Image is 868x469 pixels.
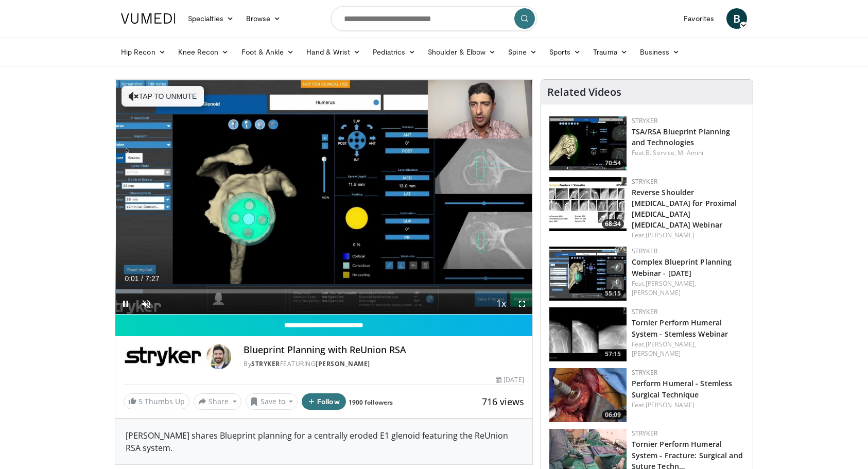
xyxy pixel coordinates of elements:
a: 5 Thumbs Up [124,393,189,409]
a: 1900 followers [349,398,393,407]
button: Tap to unmute [121,86,204,107]
img: fd96287c-ce25-45fb-ab34-2dcfaf53e3ee.150x105_q85_crop-smart_upscale.jpg [549,368,627,422]
a: 06:09 [549,368,627,422]
div: Feat. [632,279,744,298]
div: Feat. [632,148,744,158]
a: [PERSON_NAME], [646,340,696,349]
div: [PERSON_NAME] shares Blueprint planning for a centrally eroded E1 glenoid featuring the ReUnion R... [115,419,532,464]
a: 68:34 [549,177,627,231]
span: 68:34 [602,219,624,229]
a: M. Amini [678,148,703,157]
span: 7:27 [145,274,159,283]
span: 57:15 [602,350,624,359]
a: Knee Recon [172,42,235,62]
a: Complex Blueprint Planning Webinar - [DATE] [632,257,732,277]
span: 06:09 [602,410,624,420]
a: Stryker [632,177,657,186]
a: [PERSON_NAME] [632,288,681,297]
span: 5 [138,396,143,406]
a: TSA/RSA Blueprint Planning and Technologies [632,127,731,147]
a: Stryker [632,307,657,316]
a: Reverse Shoulder [MEDICAL_DATA] for Proximal [MEDICAL_DATA] [MEDICAL_DATA] Webinar [632,187,737,230]
span: 55:15 [602,289,624,298]
a: Specialties [182,8,240,29]
div: Progress Bar [115,289,532,293]
img: VuMedi Logo [121,13,176,24]
a: Tornier Perform Humeral System - Stemless Webinar [632,318,728,338]
div: Feat. [632,340,744,358]
span: 716 views [482,395,524,408]
img: a4d3b802-610a-4c4d-91a4-ffc1b6f0ec47.150x105_q85_crop-smart_upscale.jpg [549,116,627,170]
button: Pause [115,293,136,314]
a: Perform Humeral - Stemless Surgical Technique [632,378,733,399]
a: Stryker [632,368,657,377]
img: Stryker [124,344,202,369]
video-js: Video Player [115,80,532,315]
a: Hand & Wrist [300,42,367,62]
img: 5590996b-cb48-4399-9e45-1e14765bb8fc.150x105_q85_crop-smart_upscale.jpg [549,177,627,231]
a: Spine [502,42,543,62]
a: B [726,8,747,29]
a: [PERSON_NAME] [646,401,695,409]
a: Favorites [678,8,720,29]
a: [PERSON_NAME] [646,231,695,239]
a: B. Service, [646,148,676,157]
button: Playback Rate [491,293,512,314]
div: [DATE] [496,375,524,385]
a: [PERSON_NAME], [646,279,696,288]
button: Unmute [136,293,157,314]
a: Foot & Ankle [235,42,301,62]
a: [PERSON_NAME] [632,349,681,358]
button: Share [194,393,241,410]
div: By FEATURING [244,359,524,369]
span: 0:01 [125,274,138,283]
h4: Related Videos [547,86,621,98]
span: 70:54 [602,159,624,168]
a: Sports [543,42,587,62]
button: Save to [246,393,298,410]
img: 3ae8161b-4f83-4edc-aac2-d9c3cbe12a04.150x105_q85_crop-smart_upscale.jpg [549,307,627,361]
a: Stryker [632,247,657,255]
input: Search topics, interventions [331,6,537,31]
a: Stryker [632,429,657,438]
div: Feat. [632,401,744,410]
a: Stryker [632,116,657,125]
a: 70:54 [549,116,627,170]
a: 55:15 [549,247,627,301]
img: Avatar [206,344,231,369]
span: / [141,274,143,283]
img: 2640b230-daff-4365-83bd-21e2b960ecb5.150x105_q85_crop-smart_upscale.jpg [549,247,627,301]
a: Trauma [587,42,634,62]
a: 57:15 [549,307,627,361]
a: Business [634,42,686,62]
button: Fullscreen [512,293,532,314]
a: [PERSON_NAME] [316,359,370,368]
h4: Blueprint Planning with ReUnion RSA [244,344,524,356]
button: Follow [302,393,346,410]
a: Hip Recon [115,42,172,62]
div: Feat. [632,231,744,240]
a: Browse [240,8,287,29]
a: Pediatrics [367,42,422,62]
a: Stryker [251,359,280,368]
a: Shoulder & Elbow [422,42,502,62]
